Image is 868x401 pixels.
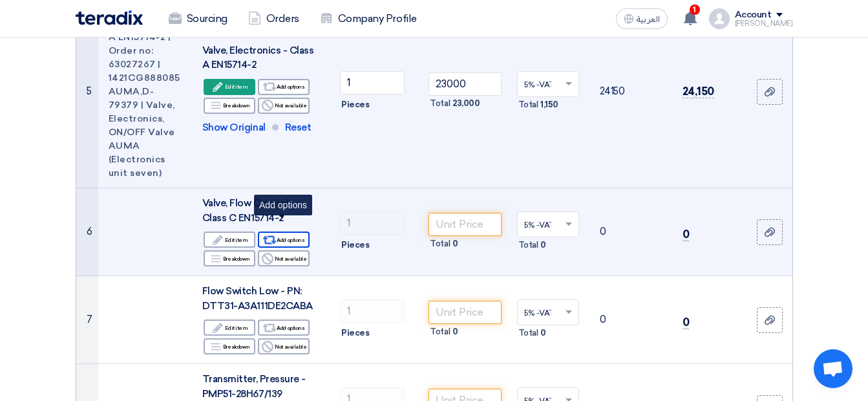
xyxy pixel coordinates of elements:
div: Account [735,10,772,21]
span: Total [518,98,538,111]
span: Total [430,97,450,110]
div: Edit item [204,320,255,336]
div: Open chat [814,349,852,388]
div: Not available [258,338,310,354]
ng-select: VAT [517,211,579,237]
a: Orders [238,5,310,33]
span: 1,150 [540,98,558,111]
span: Total [430,325,450,338]
input: RFQ_STEP1.ITEMS.2.AMOUNT_TITLE [340,211,405,235]
div: Breakdown [204,98,255,114]
input: Unit Price [429,72,501,96]
button: العربية [616,8,668,29]
span: Total [518,327,538,340]
div: Edit item [204,232,255,248]
span: Transmitter, Pressure - PMP51-28H67/139 [202,373,306,400]
span: 0 [452,325,458,338]
div: Add options [254,195,312,215]
span: Show Original [202,120,266,135]
td: 7 [76,276,98,364]
span: 23,000 [452,97,480,110]
input: Unit Price [429,213,501,236]
span: 1 [690,5,700,15]
span: 0 [683,316,690,329]
span: 0 [540,239,546,252]
div: Add options [258,79,310,95]
span: العربية [637,15,660,24]
input: RFQ_STEP1.ITEMS.2.AMOUNT_TITLE [340,71,405,94]
div: Edit item [204,79,255,95]
span: Total [430,237,450,250]
div: Valve, Electronics - Class A EN15714-2 [202,43,319,72]
span: Valve, Flow Control - Class C EN15714-2 [202,197,295,224]
div: Breakdown [204,250,255,266]
input: RFQ_STEP1.ITEMS.2.AMOUNT_TITLE [340,299,405,323]
span: Reset [285,120,312,135]
div: [PERSON_NAME] [735,20,793,27]
span: Flow Switch Low - PN: DTT31-A3A111DE2CABA [202,285,313,312]
a: Company Profile [310,5,427,33]
ng-select: VAT [517,71,579,97]
input: Unit Price [429,301,501,324]
td: 6 [76,188,98,276]
span: 0 [452,237,458,250]
a: Sourcing [158,5,238,33]
div: Breakdown [204,338,255,354]
img: Teradix logo [76,10,143,25]
div: Add options [258,320,310,336]
span: Pieces [341,239,369,252]
span: 24,150 [683,85,714,98]
img: profile_test.png [709,8,730,29]
div: Not available [258,98,310,114]
span: 0 [683,228,690,241]
div: Add options [258,232,310,248]
span: Total [518,239,538,252]
td: 0 [589,276,672,364]
span: Pieces [341,98,369,111]
td: 0 [589,188,672,276]
span: Pieces [341,327,369,340]
span: 0 [540,327,546,340]
div: Not available [258,250,310,266]
ng-select: VAT [517,299,579,325]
